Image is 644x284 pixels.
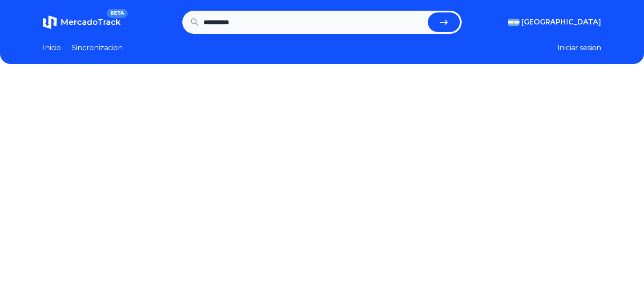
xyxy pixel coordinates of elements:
[43,15,57,29] img: MercadoTrack
[43,43,61,53] a: Inicio
[521,17,601,28] span: [GEOGRAPHIC_DATA]
[508,19,519,26] img: Argentina
[43,15,121,29] a: MercadoTrackBETA
[107,9,128,18] span: BETA
[508,17,601,28] button: [GEOGRAPHIC_DATA]
[72,43,123,53] a: Sincronizacion
[60,17,121,27] span: MercadoTrack
[557,43,601,53] button: Iniciar sesion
